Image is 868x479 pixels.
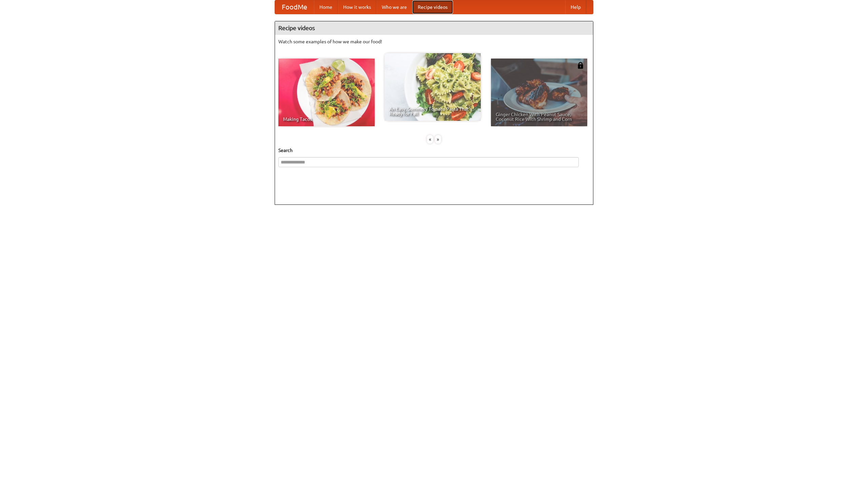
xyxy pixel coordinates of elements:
a: Recipe videos [412,0,453,14]
div: » [435,135,441,144]
p: Watch some examples of how we make our food! [278,38,590,45]
a: Making Tacos [278,59,375,126]
div: « [427,135,433,144]
span: An Easy, Summery Tomato Pasta That's Ready for Fall [389,107,476,116]
a: Help [565,0,586,14]
a: Home [314,0,338,14]
img: 483408.png [577,62,584,69]
h5: Search [278,147,590,154]
span: Making Tacos [283,117,370,122]
a: An Easy, Summery Tomato Pasta That's Ready for Fall [384,53,481,121]
h4: Recipe videos [275,21,593,35]
a: Who we are [376,0,412,14]
a: FoodMe [275,0,314,14]
a: How it works [338,0,376,14]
